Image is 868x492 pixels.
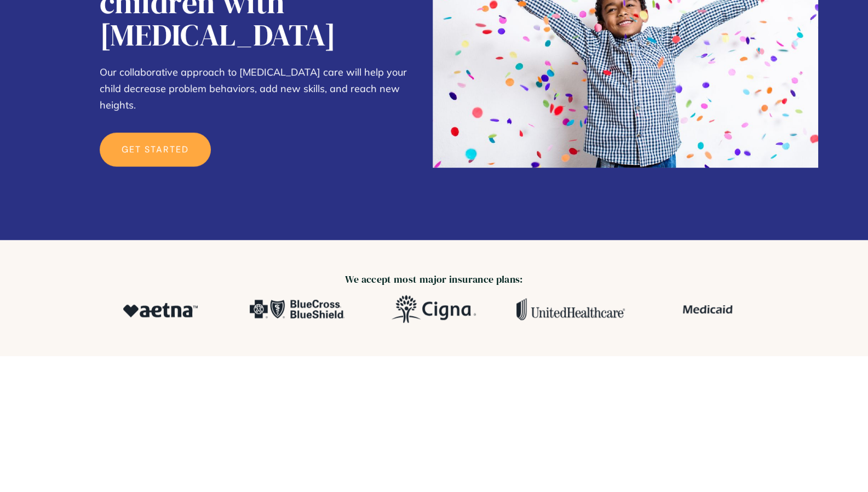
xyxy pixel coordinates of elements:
[392,295,476,323] img: Cigna
[250,300,344,318] img: Blue Cross Blue Shield
[100,133,211,167] a: get started
[123,303,198,317] img: Aetna
[516,298,625,321] img: United Healthcare
[100,64,421,113] p: Our collaborative approach to [MEDICAL_DATA] care will help your child decrease problem behaviors...
[100,273,769,286] h5: We accept most major insurance plans:
[680,296,735,322] img: Medicaid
